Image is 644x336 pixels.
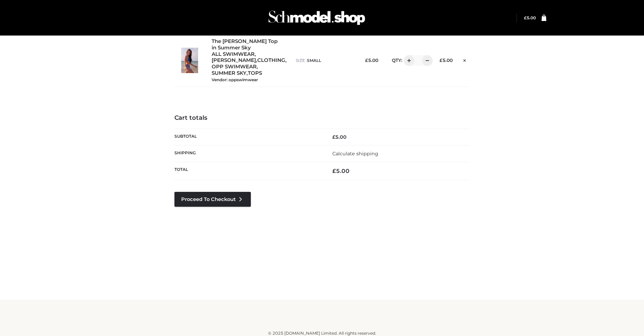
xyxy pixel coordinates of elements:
a: Proceed to Checkout [174,192,251,207]
small: Vendor: oppswimwear [212,77,258,82]
a: ALL SWIMWEAR [212,51,255,58]
a: £5.00 [524,15,536,20]
bdi: 5.00 [332,167,350,174]
a: Calculate shipping [332,151,378,157]
a: The [PERSON_NAME] Top in Summer Sky [212,38,281,51]
div: , , , , , [212,38,289,83]
h4: Cart totals [174,114,470,122]
span: £ [332,167,336,174]
a: SUMMER SKY [212,70,246,76]
p: size : [296,58,354,64]
bdi: 5.00 [332,134,347,140]
bdi: 5.00 [365,58,378,63]
img: Schmodel Admin 964 [266,4,367,31]
a: [PERSON_NAME] [212,57,256,64]
th: Total [174,162,322,180]
a: Remove this item [459,55,470,64]
span: £ [365,58,368,63]
div: QTY: [385,55,428,66]
a: TOPS [248,70,262,76]
th: Shipping [174,145,322,162]
span: £ [524,15,527,20]
span: £ [332,134,335,140]
th: Subtotal [174,129,322,145]
span: SMALL [307,58,321,63]
bdi: 5.00 [439,58,453,63]
span: £ [439,58,443,63]
a: OPP SWIMWEAR [212,64,257,70]
bdi: 5.00 [524,15,536,20]
a: CLOTHING [257,57,285,64]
